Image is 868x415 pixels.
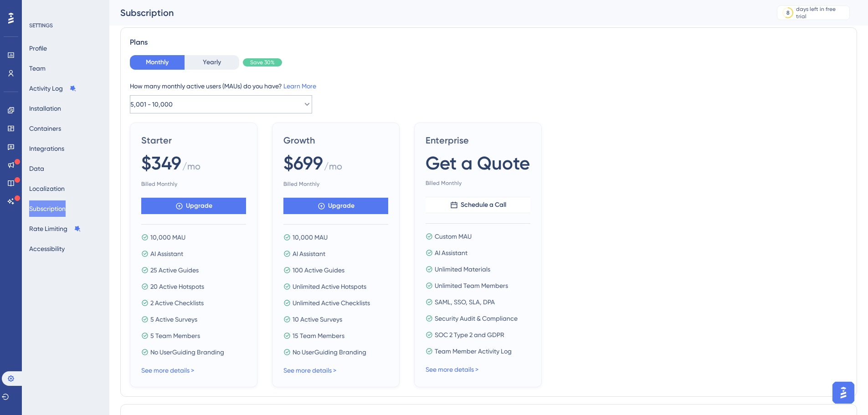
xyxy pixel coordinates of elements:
button: Yearly [185,55,239,70]
span: Enterprise [426,134,530,147]
span: Unlimited Active Hotspots [293,281,366,292]
span: 2 Active Checklists [150,297,204,308]
span: Get a Quote [426,150,530,176]
span: Billed Monthly [283,180,388,188]
span: AI Assistant [435,247,467,258]
span: Growth [283,134,388,147]
span: SOC 2 Type 2 and GDPR [435,329,504,340]
a: See more details > [141,367,194,374]
span: 10,000 MAU [293,232,328,243]
span: Unlimited Team Members [435,280,508,291]
div: Plans [130,37,847,48]
button: Profile [29,40,47,56]
span: 100 Active Guides [293,265,344,276]
button: Integrations [29,140,64,157]
button: Team [29,60,46,77]
span: $349 [141,150,181,176]
span: Starter [141,134,246,147]
span: Upgrade [186,200,212,211]
div: Subscription [120,6,754,19]
span: Save 30% [250,59,275,66]
span: Team Member Activity Log [435,346,512,357]
span: No UserGuiding Branding [150,347,224,358]
iframe: UserGuiding AI Assistant Launcher [830,379,857,406]
button: Installation [29,100,61,117]
span: Schedule a Call [461,200,506,210]
button: Containers [29,120,61,137]
span: AI Assistant [293,248,325,259]
span: 25 Active Guides [150,265,199,276]
span: 10 Active Surveys [293,314,342,325]
span: 10,000 MAU [150,232,185,243]
button: Localization [29,180,65,197]
span: $699 [283,150,323,176]
a: See more details > [283,367,336,374]
div: SETTINGS [29,22,103,29]
span: / mo [324,160,342,177]
span: 5 Active Surveys [150,314,197,325]
button: Accessibility [29,241,65,257]
span: Custom MAU [435,231,472,242]
button: Upgrade [283,198,388,214]
button: Rate Limiting [29,220,81,237]
span: 5,001 - 10,000 [130,99,173,110]
button: 5,001 - 10,000 [130,95,312,113]
button: Schedule a Call [426,197,530,213]
span: 15 Team Members [293,330,344,341]
div: How many monthly active users (MAUs) do you have? [130,81,847,92]
span: Unlimited Active Checklists [293,297,370,308]
button: Activity Log [29,80,77,97]
button: Subscription [29,200,66,217]
span: Billed Monthly [141,180,246,188]
button: Monthly [130,55,185,70]
span: Upgrade [328,200,354,211]
span: No UserGuiding Branding [293,347,366,358]
span: AI Assistant [150,248,183,259]
span: / mo [182,160,200,177]
span: 20 Active Hotspots [150,281,204,292]
span: Billed Monthly [426,179,530,187]
span: SAML, SSO, SLA, DPA [435,297,495,307]
a: See more details > [426,366,478,373]
div: 8 [786,9,790,16]
span: 5 Team Members [150,330,200,341]
a: Learn More [283,82,316,90]
span: Security Audit & Compliance [435,313,518,324]
div: days left in free trial [796,5,847,20]
button: Data [29,160,44,177]
button: Upgrade [141,198,246,214]
span: Unlimited Materials [435,264,490,275]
